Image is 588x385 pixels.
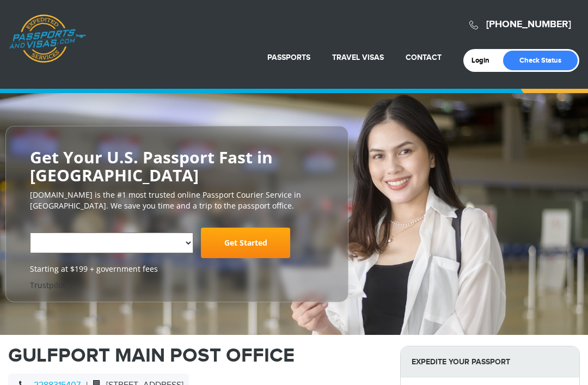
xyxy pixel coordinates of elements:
strong: Expedite Your Passport [401,346,579,377]
a: Trustpilot [30,280,65,290]
span: Starting at $199 + government fees [30,264,324,274]
h2: Get Your U.S. Passport Fast in [GEOGRAPHIC_DATA] [30,148,324,184]
a: Passports [267,53,310,62]
p: [DOMAIN_NAME] is the #1 most trusted online Passport Courier Service in [GEOGRAPHIC_DATA]. We sav... [30,190,324,211]
a: Get Started [201,228,290,258]
a: [PHONE_NUMBER] [486,19,571,30]
a: Check Status [503,51,578,70]
a: Travel Visas [332,53,384,62]
a: Passports & [DOMAIN_NAME] [9,14,86,63]
a: Login [471,56,497,65]
a: Contact [406,53,442,62]
h1: GULFPORT MAIN POST OFFICE [8,346,384,365]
